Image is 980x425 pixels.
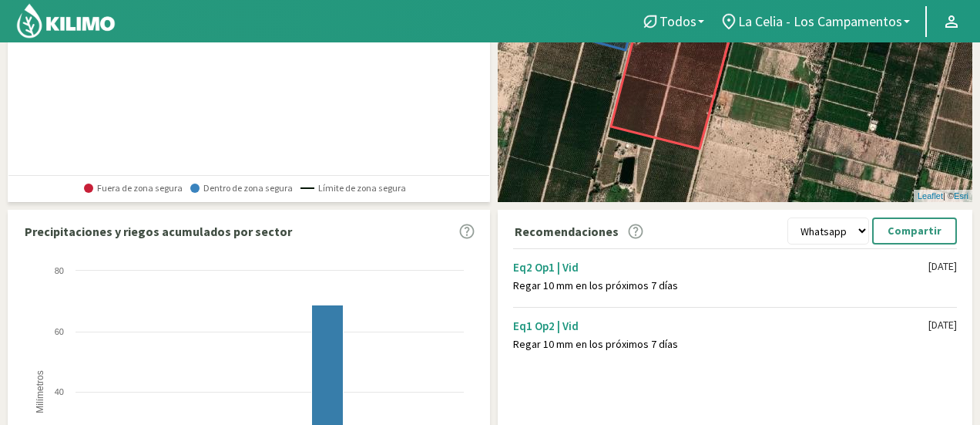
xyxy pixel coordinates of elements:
div: Eq1 Op2 | Vid [513,319,928,333]
div: [DATE] [928,260,957,273]
p: Precipitaciones y riegos acumulados por sector [25,222,292,241]
text: 60 [55,327,64,336]
p: Compartir [888,222,941,240]
div: Regar 10 mm en los próximos 7 días [513,338,928,351]
button: Compartir [872,218,957,245]
div: Eq2 Op1 | Vid [513,260,928,275]
a: Leaflet [918,191,943,201]
span: Todos [659,13,696,29]
text: 80 [55,266,64,275]
span: Límite de zona segura [300,183,406,194]
a: Esri [954,191,968,201]
span: La Celia - Los Campamentos [738,13,902,29]
div: Regar 10 mm en los próximos 7 días [513,279,928,292]
text: 40 [55,387,64,396]
span: Fuera de zona segura [84,183,183,194]
span: Dentro de zona segura [190,183,293,194]
img: Kilimo [15,2,116,39]
div: | © [914,190,972,203]
div: [DATE] [928,319,957,332]
text: Milímetros [35,371,45,413]
p: Recomendaciones [515,222,619,241]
